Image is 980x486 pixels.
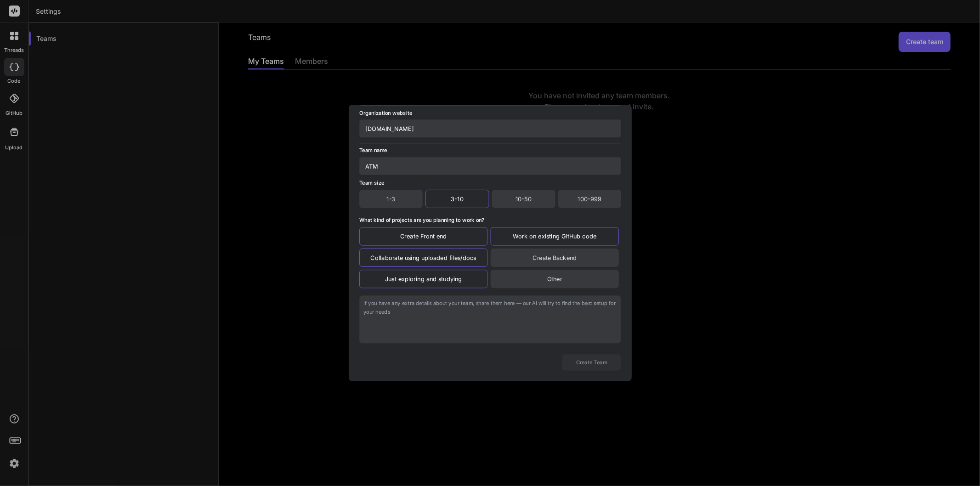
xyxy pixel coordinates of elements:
[359,109,412,119] label: Organization website
[359,270,487,288] div: Just exploring and studying
[359,157,621,175] input: e.g. Marketing Team, Sales Team, Client 1 team
[490,270,618,288] div: Other
[359,227,487,246] div: Create Front end
[492,190,555,208] div: 10-50
[359,180,384,186] label: Team size
[490,227,618,246] div: Work on existing GitHub code
[562,354,621,370] button: Create Team
[359,249,487,267] div: Collaborate using uploaded files/docs
[425,190,489,208] div: 3-10
[490,249,618,267] div: Create Backend
[359,147,387,157] label: Team name
[359,88,621,106] input: Enter organization name
[558,190,621,208] div: 100-999
[359,217,484,223] label: What kind of projects are you planning to work on?
[359,119,621,137] input: Enter Organization website
[359,190,422,208] div: 1-3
